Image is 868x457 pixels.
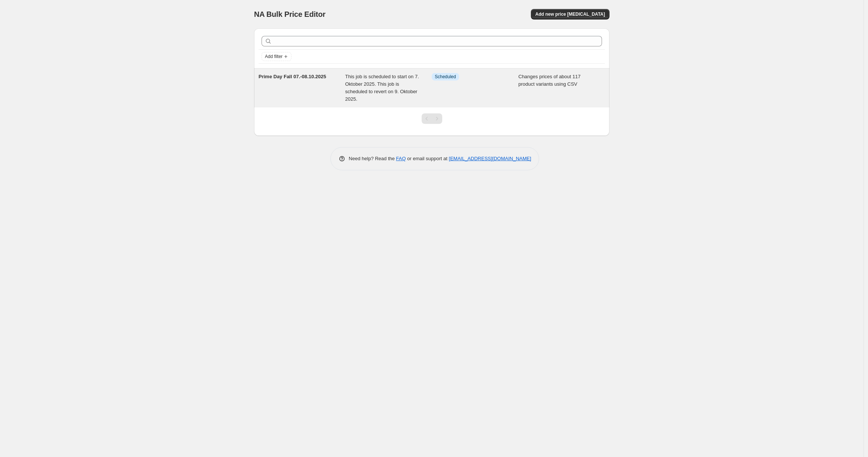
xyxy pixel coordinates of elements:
span: Add filter [265,54,282,60]
span: NA Bulk Price Editor [254,10,325,18]
span: Changes prices of about 117 product variants using CSV [519,74,581,87]
a: [EMAIL_ADDRESS][DOMAIN_NAME] [449,156,531,161]
span: or email support at [406,156,449,161]
span: Prime Day Fall 07.-08.10.2025 [259,74,326,79]
a: FAQ [396,156,406,161]
nav: Pagination [422,113,442,124]
span: This job is scheduled to start on 7. Oktober 2025. This job is scheduled to revert on 9. Oktober ... [345,74,419,102]
span: Add new price [MEDICAL_DATA] [535,11,605,17]
span: Need help? Read the [349,156,396,161]
span: Scheduled [435,74,456,80]
button: Add filter [262,52,291,61]
button: Add new price [MEDICAL_DATA] [531,9,609,19]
